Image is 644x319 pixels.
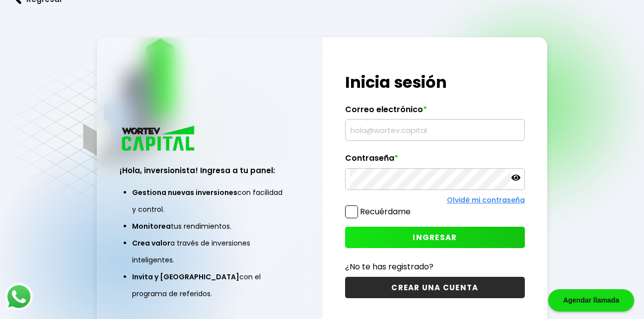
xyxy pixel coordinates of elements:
[447,195,525,205] a: Olvidé mi contraseña
[548,289,634,312] div: Agendar llamada
[132,218,287,235] li: tus rendimientos.
[132,188,237,197] span: Gestiona nuevas inversiones
[132,238,170,248] span: Crea valor
[345,70,525,94] h1: Inicia sesión
[345,260,525,298] a: ¿No te has registrado?CREAR UNA CUENTA
[132,184,287,218] li: con facilidad y control.
[345,105,525,120] label: Correo electrónico
[350,120,520,140] input: hola@wortev.capital
[360,206,411,217] label: Recuérdame
[5,283,33,311] img: logos_whatsapp-icon.242b2217.svg
[120,165,299,176] h3: ¡Hola, inversionista! Ingresa a tu panel:
[132,221,171,231] span: Monitorea
[413,232,457,243] span: INGRESAR
[345,260,525,273] p: ¿No te has registrado?
[345,277,525,298] button: CREAR UNA CUENTA
[345,227,525,248] button: INGRESAR
[132,268,287,302] li: con el programa de referidos.
[120,125,198,154] img: logo_wortev_capital
[132,235,287,268] li: a través de inversiones inteligentes.
[132,272,239,282] span: Invita y [GEOGRAPHIC_DATA]
[345,153,525,168] label: Contraseña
